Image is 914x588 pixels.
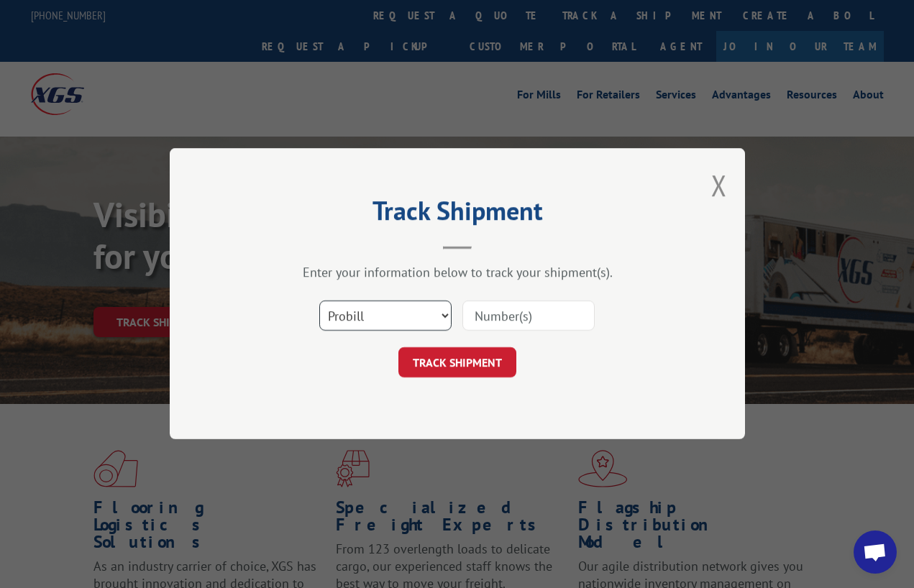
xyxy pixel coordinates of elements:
[711,166,727,204] button: Close modal
[462,301,595,331] input: Number(s)
[242,265,673,281] div: Enter your information below to track your shipment(s).
[854,530,897,574] div: Open chat
[398,348,516,378] button: TRACK SHIPMENT
[242,201,673,228] h2: Track Shipment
